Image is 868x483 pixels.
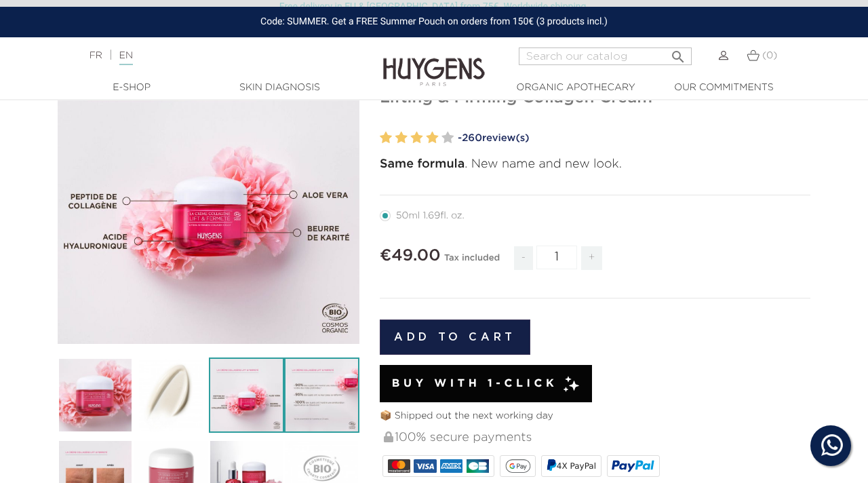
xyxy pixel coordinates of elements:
img: MASTERCARD [388,459,410,473]
a: EN [119,51,133,65]
a: Organic Apothecary [508,81,644,95]
img: Huygens [383,36,485,88]
span: - [514,246,533,270]
button: Add to cart [380,320,530,355]
img: google_pay [505,459,531,473]
p: . New name and new look. [380,155,810,174]
label: 4 [426,128,438,148]
strong: Same formula [380,158,465,170]
a: FR [90,51,102,60]
span: 4X PayPal [557,461,596,471]
label: 2 [395,128,408,148]
label: 50ml 1.69fl. oz. [380,210,481,221]
span: + [581,246,603,270]
a: -260review(s) [458,128,810,149]
a: E-Shop [64,81,199,95]
input: Search [519,47,692,65]
img: AMEX [440,459,462,473]
img: 100% secure payments [384,431,393,442]
i:  [670,45,686,61]
div: Tax included [444,244,500,280]
label: 1 [380,128,392,148]
a: Our commitments [656,81,791,95]
p: 📦 Shipped out the next working day [380,409,810,423]
label: 3 [411,128,423,148]
span: 260 [462,133,482,143]
img: VISA [414,459,436,473]
input: Quantity [536,246,577,269]
span: (0) [762,51,777,60]
label: 5 [441,128,454,148]
div: | [83,47,352,64]
div: 100% secure payments [382,423,810,452]
span: €49.00 [380,248,441,264]
img: CB_NATIONALE [467,459,489,473]
button:  [666,43,690,62]
a: Skin Diagnosis [212,81,347,95]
